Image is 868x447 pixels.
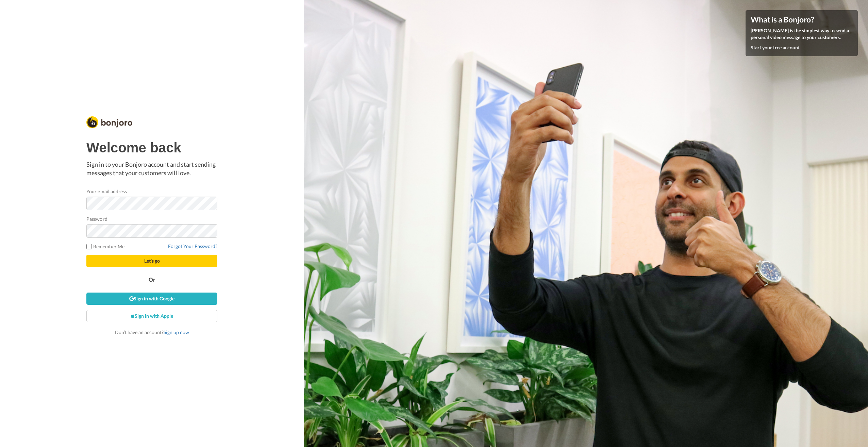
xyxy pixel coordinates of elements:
input: Remember Me [86,244,92,249]
a: Forgot Your Password? [168,243,217,249]
p: Sign in to your Bonjoro account and start sending messages that your customers will love. [86,160,217,178]
label: Password [86,215,107,222]
label: Your email address [86,188,127,195]
a: Start your free account [751,45,800,50]
button: Let's go [86,255,217,267]
a: Sign in with Google [86,293,217,305]
h4: What is a Bonjoro? [751,15,853,24]
h1: Welcome back [86,140,217,155]
span: Or [147,277,157,282]
span: Don’t have an account? [115,329,189,335]
p: [PERSON_NAME] is the simplest way to send a personal video message to your customers. [751,27,853,41]
a: Sign in with Apple [86,310,217,322]
span: Let's go [144,258,160,264]
a: Sign up now [164,329,189,335]
label: Remember Me [86,243,124,250]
